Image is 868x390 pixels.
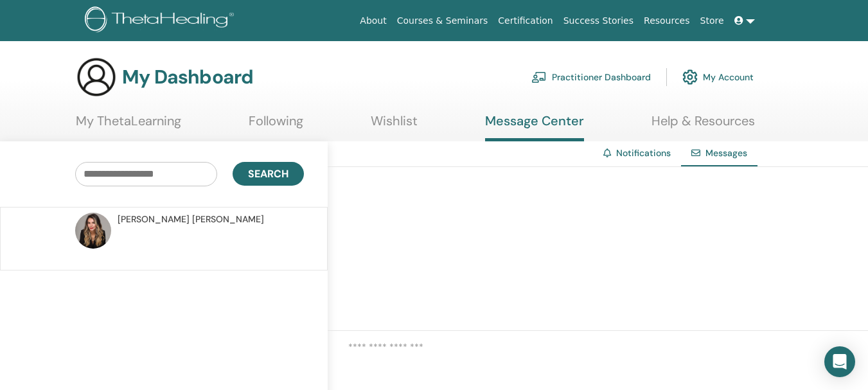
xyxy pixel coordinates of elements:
[824,346,855,377] div: Open Intercom Messenger
[85,6,238,35] img: logo.png
[248,167,288,181] span: Search
[705,147,747,159] span: Messages
[682,63,754,91] a: My Account
[122,66,253,89] h3: My Dashboard
[76,113,181,138] a: My ThetaLearning
[485,113,584,141] a: Message Center
[639,9,695,33] a: Resources
[249,113,303,138] a: Following
[75,213,111,249] img: default.jpg
[371,113,418,138] a: Wishlist
[233,162,304,186] button: Search
[76,57,117,98] img: generic-user-icon.jpg
[682,66,698,88] img: cog.svg
[616,147,671,159] a: Notifications
[531,63,651,91] a: Practitioner Dashboard
[355,9,391,33] a: About
[695,9,729,33] a: Store
[493,9,558,33] a: Certification
[558,9,639,33] a: Success Stories
[118,213,264,226] span: [PERSON_NAME] [PERSON_NAME]
[651,113,755,138] a: Help & Resources
[531,71,547,83] img: chalkboard-teacher.svg
[392,9,493,33] a: Courses & Seminars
